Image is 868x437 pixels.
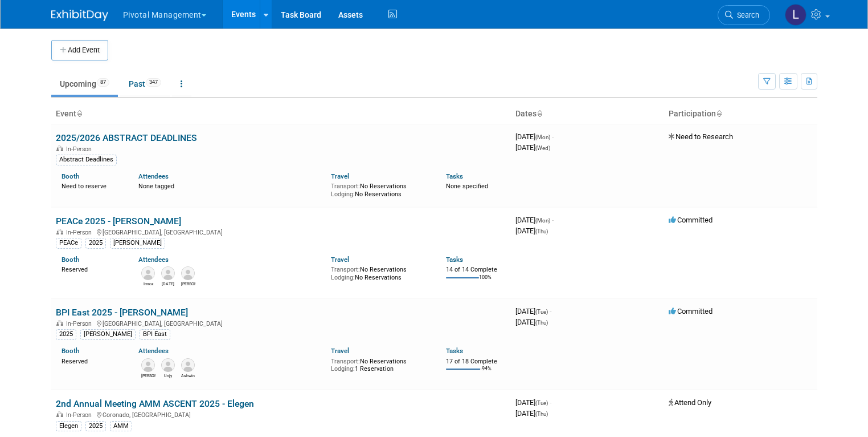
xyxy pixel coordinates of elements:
img: Unjy Park [161,358,175,372]
img: Raja Srinivas [161,266,175,280]
span: Attend Only [669,398,711,407]
div: Imroz Ghangas [141,280,155,287]
span: In-Person [66,145,95,153]
th: Participation [664,104,817,124]
img: In-Person Event [56,145,63,151]
th: Event [51,104,511,124]
div: [PERSON_NAME] [110,238,165,248]
span: - [550,307,551,315]
span: (Mon) [535,134,550,140]
div: Reserved [62,355,121,366]
a: 2025/2026 ABSTRACT DEADLINES [56,132,197,143]
div: 14 of 14 Complete [446,266,506,274]
div: BPI East [140,329,170,339]
a: Attendees [138,172,169,180]
div: Abstract Deadlines [56,155,117,165]
span: (Thu) [535,319,548,326]
a: Travel [331,256,349,264]
a: Booth [62,172,79,180]
div: [GEOGRAPHIC_DATA], [GEOGRAPHIC_DATA] [56,227,506,236]
span: Transport: [331,266,360,273]
span: [DATE] [515,409,548,418]
span: [DATE] [515,318,548,326]
img: ExhibitDay [51,10,108,21]
a: BPI East 2025 - [PERSON_NAME] [56,307,188,318]
span: (Tue) [535,309,548,315]
span: Lodging: [331,365,355,373]
div: No Reservations 1 Reservation [331,355,429,373]
span: In-Person [66,411,95,419]
span: Committed [669,216,713,224]
a: Sort by Participation Type [716,109,722,118]
td: 94% [482,366,492,381]
a: Upcoming87 [51,73,118,95]
span: Committed [669,307,713,315]
img: Leslie Pelton [785,4,806,26]
span: [DATE] [515,216,554,224]
span: None specified [446,183,488,190]
div: 2025 [56,329,76,339]
div: 2025 [85,238,106,248]
a: Travel [331,347,349,355]
a: PEACe 2025 - [PERSON_NAME] [56,216,181,226]
span: [DATE] [515,132,554,141]
div: [PERSON_NAME] [80,329,136,339]
span: [DATE] [515,143,550,152]
span: Lodging: [331,191,355,198]
span: [DATE] [515,398,551,407]
div: Martin Carcamo [181,280,195,287]
span: Transport: [331,183,360,190]
span: In-Person [66,229,95,236]
a: 2nd Annual Meeting AMM ASCENT 2025 - Elegen [56,398,254,409]
div: 2025 [85,421,106,431]
button: Add Event [51,40,108,60]
div: PEACe [56,238,81,248]
div: [GEOGRAPHIC_DATA], [GEOGRAPHIC_DATA] [56,318,506,327]
a: Sort by Event Name [76,109,82,118]
a: Sort by Start Date [537,109,542,118]
a: Attendees [138,347,169,355]
span: (Thu) [535,228,548,234]
img: In-Person Event [56,320,63,326]
div: No Reservations No Reservations [331,264,429,281]
td: 100% [479,274,492,290]
div: Raja Srinivas [161,280,175,287]
span: - [552,132,554,141]
a: Booth [62,256,79,264]
img: In-Person Event [56,229,63,234]
span: Transport: [331,358,360,365]
span: Lodging: [331,274,355,281]
div: 17 of 18 Complete [446,358,506,366]
div: None tagged [138,180,322,191]
span: Search [733,11,759,19]
a: Attendees [138,256,169,264]
span: (Wed) [535,145,550,151]
span: In-Person [66,320,95,327]
div: Unjy Park [161,372,175,379]
span: (Mon) [535,217,550,224]
img: Imroz Ghangas [141,266,155,280]
div: Ashwin Rajput [181,372,195,379]
a: Tasks [446,256,463,264]
span: 347 [146,78,161,87]
span: (Thu) [535,411,548,417]
div: Need to reserve [62,180,121,191]
img: Ashwin Rajput [181,358,195,372]
a: Travel [331,172,349,180]
img: In-Person Event [56,411,63,417]
a: Past347 [120,73,170,95]
a: Tasks [446,172,463,180]
span: (Tue) [535,400,548,406]
th: Dates [511,104,664,124]
img: Omar El-Ghouch [141,358,155,372]
a: Search [718,5,770,25]
div: Coronado, [GEOGRAPHIC_DATA] [56,410,506,419]
img: Martin Carcamo [181,266,195,280]
div: Reserved [62,264,121,274]
span: Need to Research [669,132,733,141]
div: Elegen [56,421,81,431]
div: No Reservations No Reservations [331,180,429,198]
a: Booth [62,347,79,355]
a: Tasks [446,347,463,355]
span: 87 [97,78,109,87]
